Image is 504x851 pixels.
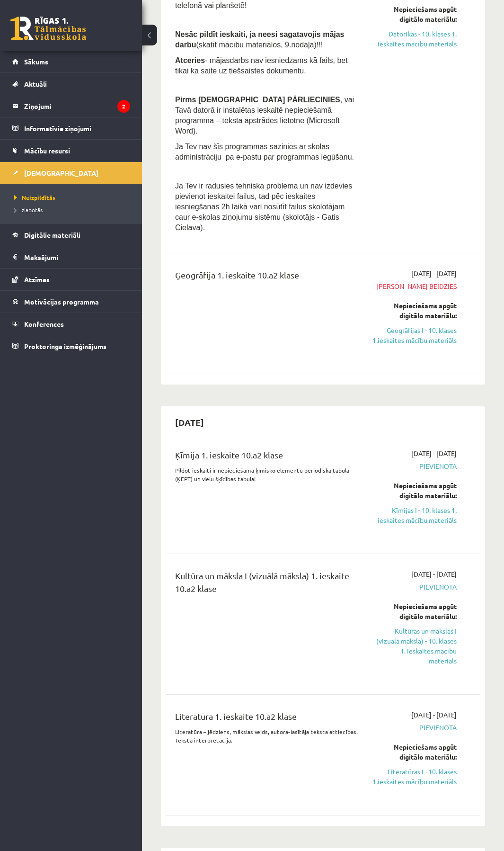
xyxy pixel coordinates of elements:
[12,95,130,117] a: Ziņojumi2
[175,269,358,286] div: Ģeogrāfija 1. ieskaite 10.a2 klase
[175,56,205,64] b: Atceries
[411,710,457,720] span: [DATE] - [DATE]
[372,505,457,525] a: Ķīmijas I - 10. klases 1. ieskaites mācību materiāls
[372,626,457,666] a: Kultūras un mākslas I (vizuālā māksla) - 10. klases 1. ieskaites mācību materiāls
[12,117,130,139] a: Informatīvie ziņojumi
[24,57,48,66] span: Sākums
[12,246,130,268] a: Maksājumi
[175,96,354,135] span: , vai Tavā datorā ir instalētas ieskaitē nepieciešamā programma – teksta apstrādes lietotne (Micr...
[372,461,457,471] span: Pievienota
[12,51,130,72] a: Sākums
[117,100,130,113] i: 2
[12,291,130,313] a: Motivācijas programma
[24,297,99,306] span: Motivācijas programma
[372,742,457,762] div: Nepieciešams apgūt digitālo materiālu:
[372,29,457,49] a: Datorikas - 10. klases 1. ieskaites mācību materiāls
[175,56,348,75] span: - mājasdarbs nav iesniedzams kā fails, bet tikai kā saite uz tiešsaistes dokumentu.
[175,30,345,49] span: Nesāc pildīt ieskaiti, ja neesi sagatavojis mājas darbu
[372,582,457,592] span: Pievienota
[166,411,213,433] h2: [DATE]
[24,320,64,328] span: Konferences
[411,269,457,278] span: [DATE] - [DATE]
[24,275,50,284] span: Atzīmes
[10,17,86,40] a: Rīgas 1. Tālmācības vidusskola
[175,448,358,466] div: Ķīmija 1. ieskaite 10.a2 klase
[24,246,130,268] legend: Maksājumi
[175,143,354,161] span: Ja Tev nav šīs programmas sazinies ar skolas administrāciju pa e-pastu par programmas iegūšanu.
[24,95,130,117] legend: Ziņojumi
[24,80,47,88] span: Aktuāli
[175,710,358,727] div: Literatūra 1. ieskaite 10.a2 klase
[175,727,358,744] p: Literatūra – jēdziens, mākslas veids, autora-lasītāja teksta attiecības. Teksta interpretācija.
[24,342,106,350] span: Proktoringa izmēģinājums
[372,4,457,24] div: Nepieciešams apgūt digitālo materiālu:
[14,194,55,201] span: Neizpildītās
[372,325,457,345] a: Ģeogrāfijas I - 10. klases 1.ieskaites mācību materiāls
[14,206,133,214] a: Izlabotās
[12,140,130,161] a: Mācību resursi
[175,466,358,483] p: Pildot ieskaiti ir nepieciešama ķīmisko elementu periodiskā tabula (ĶEPT) un vielu šķīdības tabula!
[372,767,457,787] a: Literatūras I - 10. klases 1.ieskaites mācību materiāls
[175,96,340,104] span: Pirms [DEMOGRAPHIC_DATA] PĀRLIECINIES
[12,224,130,246] a: Digitālie materiāli
[12,269,130,290] a: Atzīmes
[372,723,457,733] span: Pievienota
[372,301,457,321] div: Nepieciešams apgūt digitālo materiālu:
[12,162,130,184] a: [DEMOGRAPHIC_DATA]
[12,313,130,335] a: Konferences
[24,117,130,139] legend: Informatīvie ziņojumi
[372,481,457,501] div: Nepieciešams apgūt digitālo materiālu:
[196,41,323,49] span: (skatīt mācību materiālos, 9.nodaļa)!!!
[12,73,130,95] a: Aktuāli
[175,569,358,600] div: Kultūra un māksla I (vizuālā māksla) 1. ieskaite 10.a2 klase
[372,281,457,291] span: [PERSON_NAME] beidzies
[12,335,130,357] a: Proktoringa izmēģinājums
[24,146,70,155] span: Mācību resursi
[372,601,457,621] div: Nepieciešams apgūt digitālo materiālu:
[411,569,457,579] span: [DATE] - [DATE]
[411,448,457,458] span: [DATE] - [DATE]
[24,231,80,239] span: Digitālie materiāli
[175,182,352,232] span: Ja Tev ir radusies tehniska problēma un nav izdevies pievienot ieskaitei failus, tad pēc ieskaite...
[24,169,98,177] span: [DEMOGRAPHIC_DATA]
[14,206,43,214] span: Izlabotās
[14,193,133,202] a: Neizpildītās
